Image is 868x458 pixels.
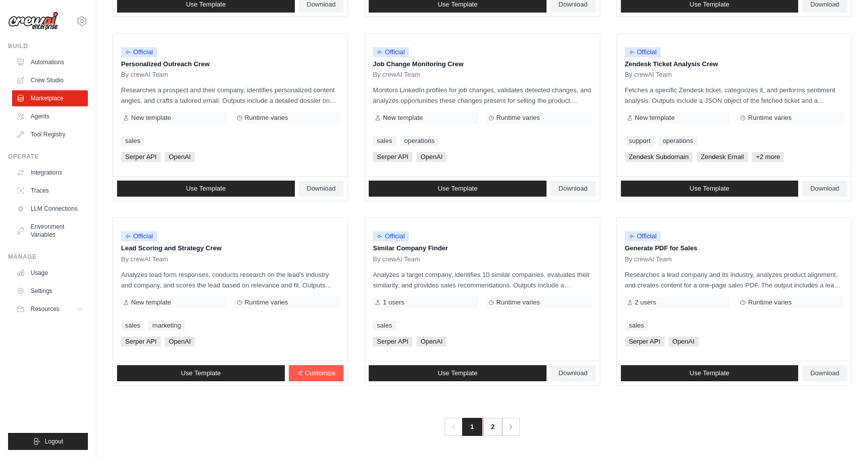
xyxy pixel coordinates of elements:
[697,152,748,162] span: Zendesk Email
[117,181,295,197] a: Use Template
[165,152,195,162] span: OpenAI
[373,152,412,162] span: Serper API
[121,71,168,79] span: By crewAI Team
[186,1,226,9] span: Use Template
[625,231,661,241] span: Official
[802,365,847,381] a: Download
[121,337,161,347] span: Serper API
[625,59,843,69] p: Zendesk Ticket Analysis Crew
[559,1,588,9] span: Download
[121,231,157,241] span: Official
[625,47,661,57] span: Official
[373,85,591,106] p: Monitors LinkedIn profiles for job changes, validates detected changes, and analyzes opportunitie...
[483,418,503,436] a: 2
[12,72,88,88] a: Crew Studio
[669,337,699,347] span: OpenAI
[445,418,519,436] nav: Pagination
[121,269,340,290] p: Analyzes lead form responses, conducts research on the lead's industry and company, and scores th...
[752,152,784,162] span: +2 more
[12,265,88,281] a: Usage
[307,1,336,9] span: Download
[373,243,591,253] p: Similar Company Finder
[621,181,799,197] a: Use Template
[131,114,171,122] span: New template
[635,298,657,307] span: 2 users
[131,298,171,307] span: New template
[625,152,693,162] span: Zendesk Subdomain
[148,321,185,331] a: marketing
[12,108,88,124] a: Agents
[121,255,168,263] span: By crewAI Team
[438,369,477,377] span: Use Template
[690,1,729,9] span: Use Template
[625,85,843,106] p: Fetches a specific Zendesk ticket, categorizes it, and performs sentiment analysis. Outputs inclu...
[625,243,843,253] p: Generate PDF for Sales
[373,136,396,146] a: sales
[12,126,88,142] a: Tool Registry
[121,243,340,253] p: Lead Scoring and Strategy Crew
[121,47,157,57] span: Official
[748,114,792,122] span: Runtime varies
[625,136,655,146] a: support
[802,181,847,197] a: Download
[690,369,729,377] span: Use Template
[181,369,221,377] span: Use Template
[8,42,88,50] div: Build
[12,183,88,199] a: Traces
[496,298,540,307] span: Runtime varies
[438,1,477,9] span: Use Template
[121,321,144,331] a: sales
[117,365,285,381] a: Use Template
[373,269,591,290] p: Analyzes a target company, identifies 10 similar companies, evaluates their similarity, and provi...
[400,136,439,146] a: operations
[369,181,547,197] a: Use Template
[416,337,447,347] span: OpenAI
[245,114,288,122] span: Runtime varies
[12,54,88,70] a: Automations
[305,369,336,377] span: Customize
[121,152,161,162] span: Serper API
[186,185,226,193] span: Use Template
[621,365,799,381] a: Use Template
[121,85,340,106] p: Researches a prospect and their company, identifies personalized content angles, and crafts a tai...
[462,418,482,436] span: 1
[307,185,336,193] span: Download
[810,369,839,377] span: Download
[690,185,729,193] span: Use Template
[635,114,675,122] span: New template
[12,165,88,181] a: Integrations
[373,337,412,347] span: Serper API
[373,255,420,263] span: By crewAI Team
[496,114,540,122] span: Runtime varies
[559,185,588,193] span: Download
[165,337,195,347] span: OpenAI
[12,90,88,106] a: Marketplace
[121,59,340,69] p: Personalized Outreach Crew
[373,47,409,57] span: Official
[245,298,288,307] span: Runtime varies
[299,181,344,197] a: Download
[625,71,672,79] span: By crewAI Team
[625,255,672,263] span: By crewAI Team
[31,305,59,313] span: Resources
[625,321,648,331] a: sales
[551,181,596,197] a: Download
[8,152,88,161] div: Operate
[810,1,839,9] span: Download
[45,437,63,445] span: Logout
[383,298,404,307] span: 1 users
[12,283,88,299] a: Settings
[12,219,88,243] a: Environment Variables
[438,185,477,193] span: Use Template
[659,136,697,146] a: operations
[289,365,344,381] a: Customize
[121,136,144,146] a: sales
[416,152,447,162] span: OpenAI
[810,185,839,193] span: Download
[12,201,88,217] a: LLM Connections
[12,301,88,317] button: Resources
[373,71,420,79] span: By crewAI Team
[625,337,665,347] span: Serper API
[373,321,396,331] a: sales
[625,269,843,290] p: Researches a lead company and its industry, analyzes product alignment, and creates content for a...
